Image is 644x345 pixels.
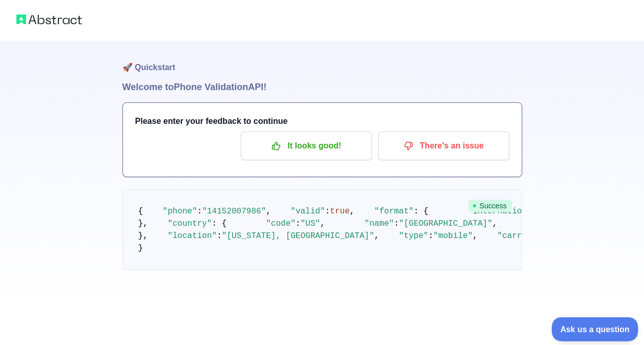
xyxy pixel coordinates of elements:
[266,207,271,216] span: ,
[433,231,473,241] span: "mobile"
[202,207,266,216] span: "14152007986"
[428,231,433,241] span: :
[330,207,349,216] span: true
[413,207,428,216] span: : {
[241,132,372,160] button: It looks good!
[168,231,217,241] span: "location"
[399,231,428,241] span: "type"
[122,41,522,80] h1: 🚀 Quickstart
[168,219,212,228] span: "country"
[222,231,375,241] span: "[US_STATE], [GEOGRAPHIC_DATA]"
[468,207,542,216] span: "international"
[374,231,379,241] span: ,
[300,219,320,228] span: "US"
[497,231,541,241] span: "carrier"
[399,219,492,228] span: "[GEOGRAPHIC_DATA]"
[378,132,509,160] button: There's an issue
[296,219,301,228] span: :
[138,207,143,216] span: {
[386,137,502,155] p: There's an issue
[325,207,330,216] span: :
[349,207,355,216] span: ,
[266,219,296,228] span: "code"
[320,219,325,228] span: ,
[212,219,227,228] span: : {
[374,207,413,216] span: "format"
[468,200,512,212] span: Success
[122,80,522,94] h1: Welcome to Phone Validation API!
[394,219,399,228] span: :
[135,115,509,127] h3: Please enter your feedback to continue
[197,207,202,216] span: :
[217,231,222,241] span: :
[364,219,394,228] span: "name"
[163,207,197,216] span: "phone"
[552,317,639,341] iframe: Toggle Customer Support
[472,231,477,241] span: ,
[290,207,325,216] span: "valid"
[248,137,364,155] p: It looks good!
[492,219,497,228] span: ,
[16,12,82,27] img: Abstract logo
